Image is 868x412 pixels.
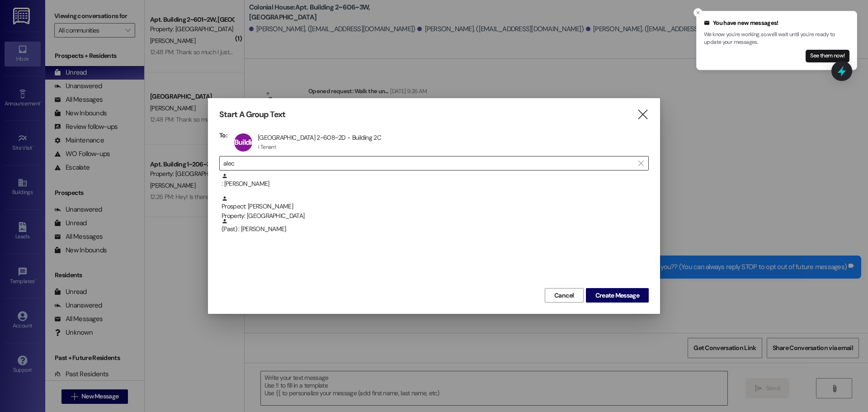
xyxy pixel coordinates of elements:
[595,291,639,300] span: Create Message
[704,31,849,47] p: We know you're working, so we'll wait until you're ready to update your messages.
[223,157,634,170] input: Search for any contact or apartment
[222,195,649,221] div: Prospect: [PERSON_NAME]
[219,195,649,218] div: Prospect: [PERSON_NAME]Property: [GEOGRAPHIC_DATA]
[806,50,849,62] button: See them now!
[222,211,649,221] div: Property: [GEOGRAPHIC_DATA]
[258,143,276,151] div: 1 Tenant
[222,173,649,189] div: : [PERSON_NAME]
[634,156,648,170] button: Clear text
[219,218,649,241] div: (Past) : [PERSON_NAME]
[222,218,649,234] div: (Past) : [PERSON_NAME]
[219,109,285,120] h3: Start A Group Text
[638,160,643,167] i: 
[234,137,267,165] span: Building 2~608~2D
[219,131,227,139] h3: To:
[219,173,649,195] div: : [PERSON_NAME]
[545,288,584,303] button: Cancel
[693,8,703,17] button: Close toast
[637,110,649,119] i: 
[258,133,381,142] div: [GEOGRAPHIC_DATA] 2~608~2D - Building 2C
[704,19,849,28] div: You have new messages!
[586,288,649,303] button: Create Message
[554,291,574,300] span: Cancel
